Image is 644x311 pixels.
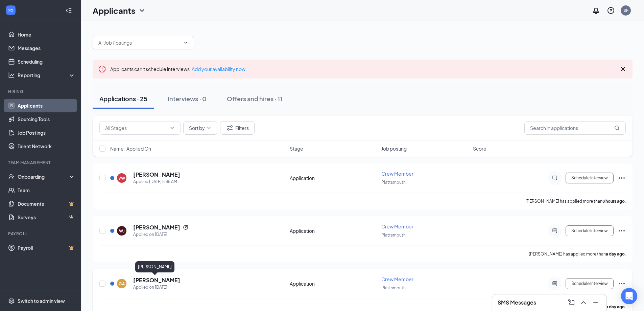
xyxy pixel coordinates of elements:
[529,251,626,257] p: [PERSON_NAME] has applied more than .
[566,225,614,236] button: Schedule Interview
[618,280,626,288] svg: Ellipses
[381,276,413,282] span: Crew Member
[551,228,559,234] svg: ActiveChat
[592,6,600,15] svg: Notifications
[119,228,125,234] div: WJ
[110,145,151,152] span: Name · Applied On
[138,6,146,15] svg: ChevronDown
[206,125,212,131] svg: ChevronDown
[8,72,15,79] svg: Analysis
[290,280,377,287] div: Application
[133,224,180,231] h5: [PERSON_NAME]
[551,281,559,286] svg: ActiveChat
[7,7,14,14] svg: WorkstreamLogo
[290,175,377,181] div: Application
[551,175,559,181] svg: ActiveChat
[498,299,536,306] h3: SMS Messages
[592,298,600,307] svg: Minimize
[18,139,75,153] a: Talent Network
[578,297,589,308] button: ChevronUp
[135,261,174,272] div: [PERSON_NAME]
[119,281,125,287] div: GA
[183,121,217,135] button: Sort byChevronDown
[18,41,75,55] a: Messages
[98,65,106,73] svg: Error
[614,125,620,131] svg: MagnifyingGlass
[623,7,628,13] div: SF
[473,145,486,152] span: Score
[93,5,135,16] h1: Applicants
[8,160,74,165] div: Team Management
[8,173,15,180] svg: UserCheck
[133,276,180,284] h5: [PERSON_NAME]
[168,94,207,103] div: Interviews · 0
[189,126,205,130] span: Sort by
[133,231,188,238] div: Applied on [DATE]
[99,94,147,103] div: Applications · 25
[381,171,413,177] span: Crew Member
[18,126,75,139] a: Job Postings
[133,284,180,291] div: Applied on [DATE]
[18,112,75,126] a: Sourcing Tools
[192,66,245,72] a: Add your availability now
[18,210,75,224] a: SurveysCrown
[524,121,626,135] input: Search in applications
[183,225,188,230] svg: Reapply
[290,227,377,234] div: Application
[590,297,601,308] button: Minimize
[567,298,575,307] svg: ComposeMessage
[606,304,625,309] b: a day ago
[290,145,303,152] span: Stage
[18,55,75,68] a: Scheduling
[226,124,234,132] svg: Filter
[18,197,75,210] a: DocumentsCrown
[18,173,70,180] div: Onboarding
[18,297,65,304] div: Switch to admin view
[381,180,406,185] span: Plattsmouth
[618,174,626,182] svg: Ellipses
[381,232,406,238] span: Plattsmouth
[18,183,75,197] a: Team
[602,199,625,204] b: 8 hours ago
[8,231,74,237] div: Payroll
[183,40,188,45] svg: ChevronDown
[118,175,125,181] div: VW
[381,223,413,229] span: Crew Member
[381,285,406,290] span: Plattsmouth
[65,7,72,14] svg: Collapse
[18,28,75,41] a: Home
[105,124,167,132] input: All Stages
[619,65,627,73] svg: Cross
[525,198,626,204] p: [PERSON_NAME] has applied more than .
[98,39,180,46] input: All Job Postings
[566,297,577,308] button: ComposeMessage
[133,171,180,178] h5: [PERSON_NAME]
[618,227,626,235] svg: Ellipses
[18,99,75,112] a: Applicants
[220,121,255,135] button: Filter Filters
[621,288,637,304] div: Open Intercom Messenger
[18,72,76,79] div: Reporting
[133,178,180,185] div: Applied [DATE] 8:45 AM
[110,66,245,72] span: Applicants can't schedule interviews.
[579,298,588,307] svg: ChevronUp
[169,125,175,131] svg: ChevronDown
[606,251,625,257] b: a day ago
[607,6,615,15] svg: QuestionInfo
[566,278,614,289] button: Schedule Interview
[227,94,282,103] div: Offers and hires · 11
[381,145,407,152] span: Job posting
[8,89,74,94] div: Hiring
[566,173,614,183] button: Schedule Interview
[8,297,15,304] svg: Settings
[18,241,75,254] a: PayrollCrown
